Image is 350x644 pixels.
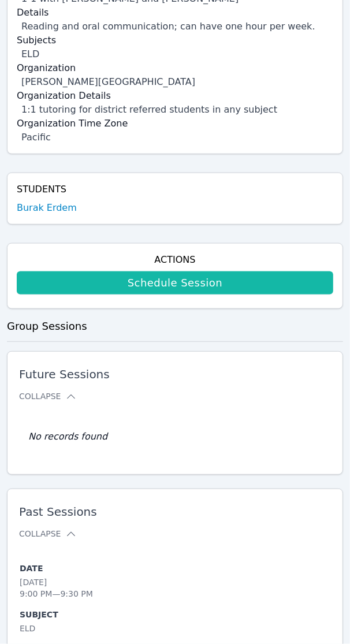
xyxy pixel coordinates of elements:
label: Details [17,6,333,20]
div: ELD [20,623,98,635]
a: Schedule Session [17,271,333,295]
div: ELD [21,47,333,61]
label: Organization [17,61,333,75]
a: Burak Erdem [17,201,77,215]
span: Future Sessions [19,368,331,382]
span: Subject [20,609,98,621]
button: Collapse [19,391,77,403]
h4: Actions [17,253,333,267]
h3: Group Sessions [7,318,343,334]
span: Past Sessions [19,505,331,519]
div: 1:1 tutoring for district referred students in any subject [21,103,333,117]
td: No records found [19,412,108,463]
label: Organization Time Zone [17,117,333,131]
label: Organization Details [17,89,333,103]
button: Collapse [19,528,77,540]
div: [PERSON_NAME][GEOGRAPHIC_DATA] [21,75,333,89]
div: Pacific [21,131,333,144]
label: Subjects [17,33,333,47]
div: [DATE] 9:00 PM — 9:30 PM [20,577,93,600]
h4: Students [17,183,333,196]
span: Date [20,563,98,575]
div: Reading and oral communication; can have one hour per week. [21,20,333,33]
